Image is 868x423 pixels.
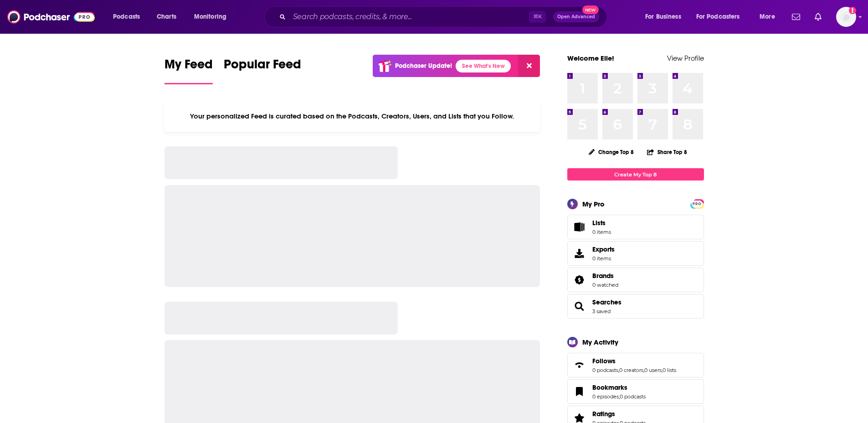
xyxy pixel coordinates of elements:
span: Exports [592,245,615,253]
img: User Profile [836,7,856,27]
span: Bookmarks [592,383,627,392]
a: 0 episodes [592,393,619,400]
span: , [643,367,644,373]
a: 0 lists [663,367,676,373]
a: Show notifications dropdown [811,9,825,25]
div: My Activity [582,338,618,346]
span: Brands [592,272,614,280]
a: 0 podcasts [592,367,618,373]
a: Show notifications dropdown [788,9,804,25]
span: , [619,393,620,400]
a: Popular Feed [224,57,301,84]
button: open menu [639,10,693,24]
span: Ratings [592,410,615,418]
a: Bookmarks [570,385,589,398]
span: For Podcasters [696,10,740,23]
span: My Feed [164,57,213,77]
button: open menu [107,10,152,24]
span: Exports [570,247,589,260]
a: Ratings [592,410,646,418]
a: Searches [570,300,589,313]
a: Bookmarks [592,383,646,392]
div: My Pro [582,200,605,208]
img: Podchaser - Follow, Share and Rate Podcasts [7,8,95,26]
div: Search podcasts, credits, & more... [273,6,616,27]
p: Podchaser Update! [395,62,452,70]
a: Brands [592,272,618,280]
span: Logged in as elleb2btech [836,7,856,27]
span: Popular Feed [224,57,301,77]
span: , [662,367,663,373]
a: 0 users [644,367,662,373]
svg: Add a profile image [849,7,856,14]
button: open menu [753,10,786,24]
a: Exports [567,241,704,266]
a: Follows [592,357,676,365]
a: Searches [592,298,621,306]
a: 0 watched [592,282,618,288]
a: See What's New [456,60,511,72]
a: Lists [567,215,704,239]
span: , [618,367,619,373]
input: Search podcasts, credits, & more... [289,10,529,24]
span: For Business [645,10,681,23]
button: open menu [690,10,753,24]
span: Lists [592,219,606,227]
a: 0 creators [619,367,643,373]
span: ⌘ K [529,11,546,23]
button: Change Top 8 [583,146,640,158]
span: Open Advanced [557,15,595,19]
button: open menu [188,10,238,24]
span: Follows [592,357,616,365]
a: Follows [570,359,589,371]
a: Create My Top 8 [567,168,704,181]
button: Open AdvancedNew [553,11,599,22]
span: Charts [157,10,176,23]
span: Lists [592,219,611,227]
a: Charts [151,10,182,24]
span: New [582,5,599,14]
a: 0 podcasts [620,393,646,400]
span: Follows [567,353,704,377]
span: More [760,10,775,23]
button: Show profile menu [836,7,856,27]
span: 0 items [592,255,615,262]
span: Brands [567,268,704,292]
button: Share Top 8 [647,143,688,161]
span: Bookmarks [567,379,704,404]
span: Lists [570,221,589,233]
span: Podcasts [113,10,140,23]
a: 3 saved [592,308,611,315]
span: 0 items [592,229,611,235]
a: PRO [692,200,703,207]
a: Welcome Elle! [567,54,614,62]
div: Your personalized Feed is curated based on the Podcasts, Creators, Users, and Lists that you Follow. [164,101,540,132]
a: My Feed [164,57,213,84]
span: Searches [567,294,704,319]
a: Brands [570,273,589,286]
span: Monitoring [194,10,226,23]
a: View Profile [667,54,704,62]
